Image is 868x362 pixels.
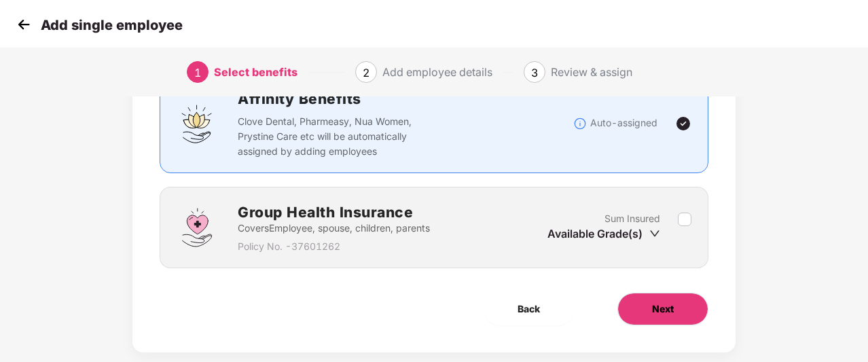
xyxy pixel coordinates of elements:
[238,239,430,254] p: Policy No. - 37601262
[675,115,691,132] img: svg+xml;base64,PHN2ZyBpZD0iVGljay0yNHgyNCIgeG1sbnM9Imh0dHA6Ly93d3cudzMub3JnLzIwMDAvc3ZnIiB3aWR0aD...
[14,14,34,35] img: svg+xml;base64,PHN2ZyB4bWxucz0iaHR0cDovL3d3dy53My5vcmcvMjAwMC9zdmciIHdpZHRoPSIzMCIgaGVpZ2h0PSIzMC...
[617,293,708,325] button: Next
[238,221,430,236] p: Covers Employee, spouse, children, parents
[590,115,657,130] p: Auto-assigned
[649,228,660,239] span: down
[363,66,369,79] span: 2
[238,88,573,110] h2: Affinity Benefits
[518,302,540,316] span: Back
[177,207,217,248] img: svg+xml;base64,PHN2ZyBpZD0iR3JvdXBfSGVhbHRoX0luc3VyYW5jZSIgZGF0YS1uYW1lPSJHcm91cCBIZWFsdGggSW5zdX...
[214,61,297,83] div: Select benefits
[41,17,183,33] p: Add single employee
[652,302,674,316] span: Next
[604,211,660,226] p: Sum Insured
[382,61,492,83] div: Add employee details
[531,66,538,79] span: 3
[238,201,430,223] h2: Group Health Insurance
[484,293,574,325] button: Back
[238,114,439,159] p: Clove Dental, Pharmeasy, Nua Women, Prystine Care etc will be automatically assigned by adding em...
[573,117,587,130] img: svg+xml;base64,PHN2ZyBpZD0iSW5mb18tXzMyeDMyIiBkYXRhLW5hbWU9IkluZm8gLSAzMngzMiIgeG1sbnM9Imh0dHA6Ly...
[551,61,632,83] div: Review & assign
[177,103,217,144] img: svg+xml;base64,PHN2ZyBpZD0iQWZmaW5pdHlfQmVuZWZpdHMiIGRhdGEtbmFtZT0iQWZmaW5pdHkgQmVuZWZpdHMiIHhtbG...
[547,226,660,241] div: Available Grade(s)
[194,66,201,79] span: 1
